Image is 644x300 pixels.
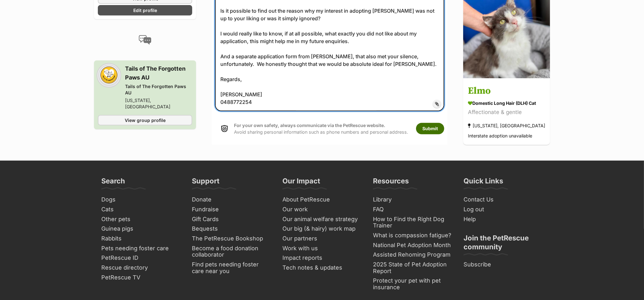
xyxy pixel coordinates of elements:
a: Library [370,195,455,205]
a: Elmo Domestic Long Hair (DLH) Cat Affectionate & gentle [US_STATE], [GEOGRAPHIC_DATA] Interstate ... [463,79,550,145]
div: [US_STATE], [GEOGRAPHIC_DATA] [468,121,545,130]
a: Rescue directory [99,263,183,273]
span: Edit profile [133,7,157,13]
a: Edit profile [98,5,192,15]
h3: Resources [373,176,409,189]
a: Protect your pet with pet insurance [370,276,455,292]
a: Rabbits [99,234,183,244]
a: Donate [189,195,274,205]
a: Subscribe [461,260,545,270]
a: Guinea pigs [99,224,183,234]
a: Work with us [280,244,364,253]
a: The PetRescue Bookshop [189,234,274,244]
a: Find pets needing foster care near you [189,260,274,276]
img: Tails of The Forgotten Paws AU profile pic [98,64,120,86]
p: Avoid sharing personal information such as phone numbers and personal address. [234,122,408,136]
a: Bequests [189,224,274,234]
a: Help [461,214,545,224]
button: Submit [416,123,444,134]
a: Become a food donation collaborator [189,244,274,260]
a: Contact Us [461,195,545,205]
h3: Search [101,176,125,189]
a: Log out [461,205,545,214]
strong: For your own safety, always communicate via the PetRescue website. [234,123,385,128]
span: Interstate adoption unavailable [468,133,532,138]
a: Dogs [99,195,183,205]
a: Tech notes & updates [280,263,364,273]
a: Our animal welfare strategy [280,214,364,224]
a: How to Find the Right Dog Trainer [370,214,455,231]
div: Tails of The Forgotten Paws AU [125,83,192,96]
h3: Join the PetRescue community [464,233,543,255]
h3: Support [192,176,219,189]
div: Affectionate & gentle [468,108,545,117]
span: View group profile [125,117,166,123]
a: View group profile [98,115,192,125]
a: Our partners [280,234,364,244]
img: conversation-icon-4a6f8262b818ee0b60e3300018af0b2d0b884aa5de6e9bcb8d3d4eeb1a70a7c4.svg [139,35,151,44]
h3: Our Impact [282,176,320,189]
a: FAQ [370,205,455,214]
h3: Elmo [468,84,545,98]
a: Pets needing foster care [99,244,183,253]
h3: Quick Links [464,176,503,189]
a: Our work [280,205,364,214]
a: Impact reports [280,253,364,263]
a: Cats [99,205,183,214]
a: National Pet Adoption Month [370,240,455,250]
div: Domestic Long Hair (DLH) Cat [468,100,545,106]
a: Our big (& hairy) work map [280,224,364,234]
h3: Tails of The Forgotten Paws AU [125,64,192,82]
a: 2025 State of Pet Adoption Report [370,260,455,276]
a: Gift Cards [189,214,274,224]
a: Fundraise [189,205,274,214]
a: About PetRescue [280,195,364,205]
div: [US_STATE], [GEOGRAPHIC_DATA] [125,97,192,110]
a: PetRescue TV [99,273,183,283]
a: Assisted Rehoming Program [370,250,455,260]
a: PetRescue ID [99,253,183,263]
a: What is compassion fatigue? [370,231,455,240]
a: Other pets [99,214,183,224]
